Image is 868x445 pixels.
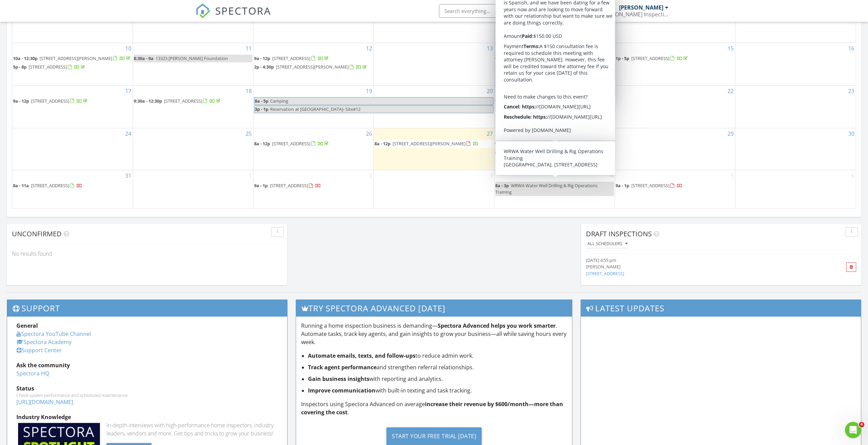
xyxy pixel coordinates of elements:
a: [URL][DOMAIN_NAME] [16,398,73,406]
a: Go to August 16, 2025 [847,43,856,54]
a: 2:30p - 6:30p [STREET_ADDRESS] [495,106,581,113]
a: 9:30a - 12:30p [STREET_ADDRESS] [134,98,222,104]
a: 9a - 1p [STREET_ADDRESS] [495,140,562,147]
a: 9a - 1p [STREET_ADDRESS] [254,182,373,190]
a: Go to August 17, 2025 [124,86,133,97]
a: Go to August 19, 2025 [365,86,373,97]
td: Go to August 20, 2025 [374,85,494,128]
span: [STREET_ADDRESS] [29,64,67,70]
a: 9a - 1p 11485 WI-70, Minocqua 54548 [495,98,590,104]
strong: Improve communication [308,387,376,394]
span: 8a - 11a [13,182,29,189]
a: Go to September 6, 2025 [850,170,856,181]
span: Reservation at [GEOGRAPHIC_DATA]- Site#12 [270,106,361,112]
a: Go to September 1, 2025 [247,170,253,181]
a: 10a - 12:30p [STREET_ADDRESS][PERSON_NAME] [13,55,132,63]
span: 8a - 5p [254,98,269,105]
a: Go to August 18, 2025 [244,86,253,97]
a: Go to August 14, 2025 [606,43,615,54]
a: 8a - 12p [STREET_ADDRESS] [254,140,330,147]
div: Industry Knowledge [16,413,278,421]
a: 9a - 1p [STREET_ADDRESS] [616,182,682,189]
a: Go to August 24, 2025 [124,128,133,139]
div: No results found [7,244,287,263]
span: 9a - 1p [495,98,509,104]
a: Go to August 13, 2025 [485,43,494,54]
a: 5p - 8p [STREET_ADDRESS] [13,63,132,71]
td: Go to August 12, 2025 [253,43,374,85]
div: All schedulers [587,241,628,246]
a: Spectora Academy [16,338,72,346]
a: Go to August 28, 2025 [606,128,615,139]
a: Go to August 27, 2025 [485,128,494,139]
a: 2:30p - 6:30p [STREET_ADDRESS] [495,106,614,114]
td: Go to August 29, 2025 [615,128,735,170]
a: 9a - 1p [STREET_ADDRESS] [495,140,614,148]
a: 8a - 12p [STREET_ADDRESS][PERSON_NAME] [374,140,493,148]
a: Go to September 5, 2025 [729,170,735,181]
strong: Gain business insights [308,375,369,383]
a: Go to August 15, 2025 [726,43,735,54]
div: Ask the community [16,361,278,369]
td: Go to August 17, 2025 [12,85,133,128]
a: Go to August 23, 2025 [847,86,856,97]
a: Go to August 21, 2025 [606,86,615,97]
div: [PERSON_NAME] [619,4,663,11]
a: Go to August 25, 2025 [244,128,253,139]
td: Go to August 22, 2025 [615,85,735,128]
p: Inspectors using Spectora Advanced on average . [301,400,567,416]
a: [STREET_ADDRESS] [586,270,624,277]
a: 10a - 12:30p [STREET_ADDRESS][PERSON_NAME] [13,55,132,61]
a: Go to August 30, 2025 [847,128,856,139]
a: 5p - 8p [STREET_ADDRESS] [13,64,86,70]
div: Brewer Inspection Services LLC [600,11,668,18]
span: [STREET_ADDRESS] [511,140,549,147]
span: 9a - 12p [254,55,270,61]
td: Go to September 5, 2025 [615,170,735,209]
td: Go to August 28, 2025 [494,128,615,170]
h3: Latest Updates [581,300,861,316]
a: Spectora HQ [16,370,49,377]
span: [STREET_ADDRESS][PERSON_NAME] [40,55,112,61]
span: 8a - 12p [254,140,270,147]
span: 13323 [PERSON_NAME] Foundation [156,55,228,61]
td: Go to August 30, 2025 [735,128,856,170]
span: SPECTORA [215,3,271,18]
div: Status [16,384,278,392]
span: [STREET_ADDRESS] [523,106,561,113]
span: [STREET_ADDRESS] [164,98,202,104]
td: Go to August 27, 2025 [374,128,494,170]
span: 9a - 12p [13,98,29,104]
li: to reduce admin work. [308,352,567,360]
a: 2p - 4:30p [STREET_ADDRESS][PERSON_NAME] [254,63,373,71]
li: and strengthen referral relationships. [308,363,567,371]
iframe: Intercom live chat [845,422,861,438]
h3: Support [7,300,287,316]
td: Go to August 14, 2025 [494,43,615,85]
span: [STREET_ADDRESS][PERSON_NAME] [393,140,465,147]
span: 5p - 8p [13,64,27,70]
span: 9a - 1p [495,55,509,61]
div: In-depth interviews with high-performance home inspectors, industry leaders, vendors and more. Ge... [106,421,278,437]
td: Go to September 4, 2025 [494,170,615,209]
a: 1p - 5p [STREET_ADDRESS] [616,55,734,63]
a: 8a - 11a [STREET_ADDRESS] [13,182,82,189]
span: [STREET_ADDRESS] [631,55,670,61]
span: 8a - 12p [374,140,391,147]
span: 4:30p - 5p [495,149,515,155]
a: 8a - 12p [STREET_ADDRESS] [254,140,373,148]
strong: increase their revenue by $600/month—more than covering the cost [301,400,563,416]
a: 9a - 12p [STREET_ADDRESS] [13,98,89,104]
td: Go to August 24, 2025 [12,128,133,170]
a: 9a - 1p [STREET_ADDRESS][PERSON_NAME] [495,55,597,61]
span: [STREET_ADDRESS] [31,98,69,104]
span: 1p - 5p [616,55,629,61]
button: All schedulers [586,239,629,249]
a: Support Center [16,346,62,354]
td: Go to September 6, 2025 [735,170,856,209]
td: Go to August 23, 2025 [735,85,856,128]
a: 9a - 1p [STREET_ADDRESS][PERSON_NAME] [495,55,614,63]
input: Search everything... [439,4,575,18]
p: Running a home inspection business is demanding— . Automate tasks, track key agents, and gain ins... [301,322,567,346]
strong: Spectora Advanced helps you work smarter [438,322,556,329]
